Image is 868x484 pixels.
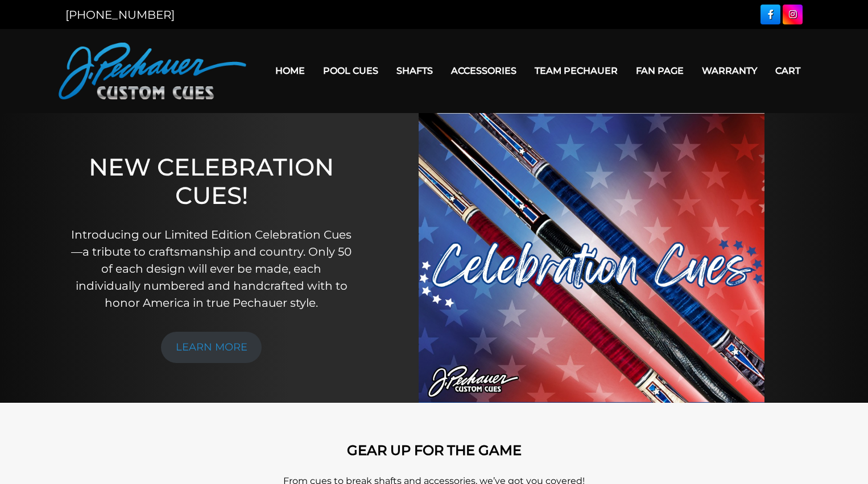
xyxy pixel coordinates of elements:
[65,8,175,22] a: [PHONE_NUMBER]
[347,442,522,458] strong: GEAR UP FOR THE GAME
[766,56,809,85] a: Cart
[71,153,352,210] h1: NEW CELEBRATION CUES!
[59,43,246,99] img: Pechauer Custom Cues
[387,56,442,85] a: Shafts
[314,56,387,85] a: Pool Cues
[266,56,314,85] a: Home
[161,332,262,363] a: LEARN MORE
[442,56,526,85] a: Accessories
[693,56,766,85] a: Warranty
[627,56,693,85] a: Fan Page
[71,226,352,311] p: Introducing our Limited Edition Celebration Cues—a tribute to craftsmanship and country. Only 50 ...
[526,56,627,85] a: Team Pechauer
